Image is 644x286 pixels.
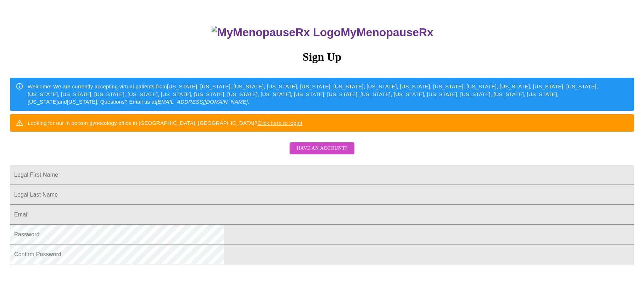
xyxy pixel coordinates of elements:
img: MyMenopauseRx Logo [212,26,341,39]
h3: MyMenopauseRx [11,26,634,39]
h3: Sign Up [10,50,634,64]
button: Have an account? [290,142,354,155]
div: Welcome! We are currently accepting virtual patients from [US_STATE], [US_STATE], [US_STATE], [US... [28,80,628,108]
span: Have an account? [297,144,347,153]
a: Have an account? [288,150,356,156]
div: Looking for our in person gynecology office in [GEOGRAPHIC_DATA], [GEOGRAPHIC_DATA]? [28,116,302,130]
a: Click here to login! [257,120,302,126]
em: [EMAIL_ADDRESS][DOMAIN_NAME] [156,99,248,105]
